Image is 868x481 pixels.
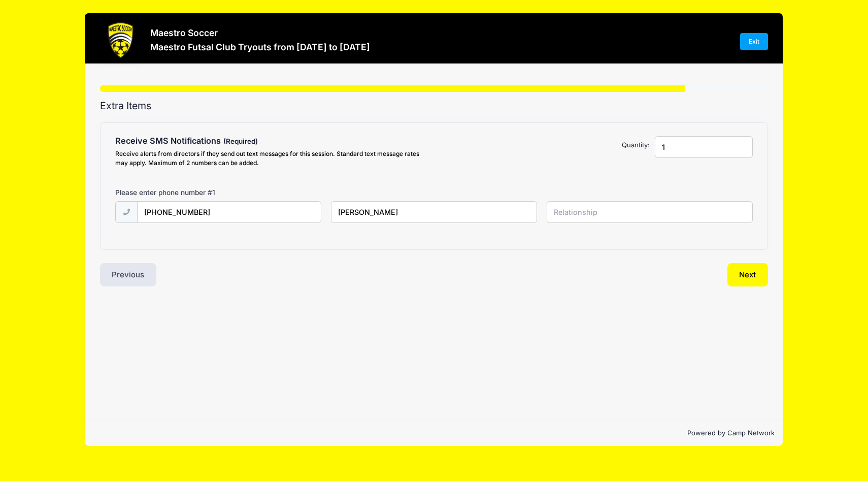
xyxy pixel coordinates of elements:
[100,100,769,112] h2: Extra Items
[655,136,753,158] input: Quantity
[727,263,769,286] button: Next
[137,201,321,223] input: (xxx) xxx-xxxx
[115,136,429,146] h4: Receive SMS Notifications
[212,188,215,197] span: 1
[93,428,775,438] p: Powered by Camp Network
[547,201,753,223] input: Relationship
[115,149,429,168] div: Receive alerts from directors if they send out text messages for this session. Standard text mess...
[740,33,769,50] a: Exit
[331,201,537,223] input: Name
[115,187,215,198] label: Please enter phone number #
[150,42,370,52] h3: Maestro Futsal Club Tryouts from [DATE] to [DATE]
[150,27,370,38] h3: Maestro Soccer
[100,263,157,286] button: Previous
